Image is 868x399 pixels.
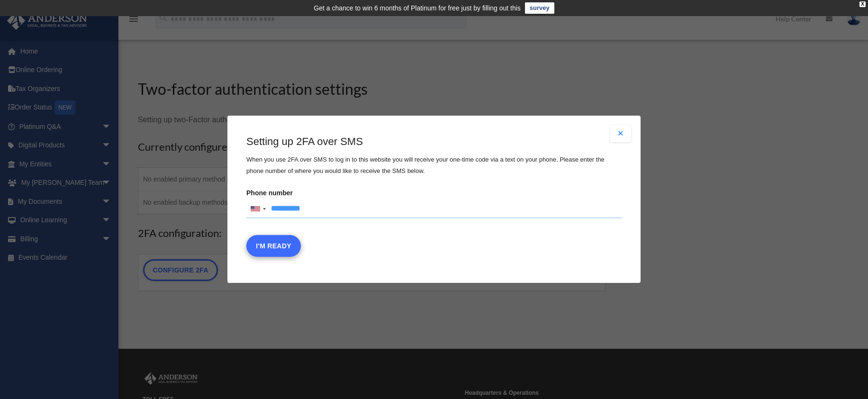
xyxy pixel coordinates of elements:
[246,186,622,218] label: Phone number
[859,1,866,7] div: close
[247,200,269,218] div: United States: +1
[246,199,622,218] input: Phone numberList of countries
[246,154,622,177] p: When you use 2FA over SMS to log in to this website you will receive your one-time code via a tex...
[525,2,554,14] a: survey
[246,135,622,149] h3: Setting up 2FA over SMS
[246,236,301,257] button: I'm Ready
[314,2,521,14] div: Get a chance to win 6 months of Platinum for free just by filling out this
[610,125,631,142] button: Close modal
